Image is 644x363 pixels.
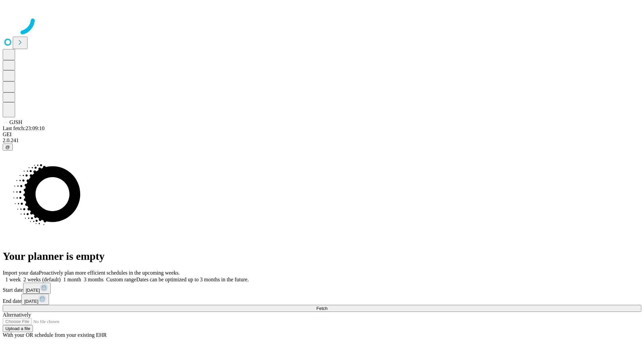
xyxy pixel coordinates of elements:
[3,294,641,305] div: End date
[3,131,641,137] div: GEI
[3,250,641,263] h1: Your planner is empty
[3,144,13,151] button: @
[3,332,107,338] span: With your OR schedule from your existing EHR
[39,270,180,276] span: Proactively plan more efficient schedules in the upcoming weeks.
[23,277,61,282] span: 2 weeks (default)
[3,137,641,144] div: 2.0.241
[5,145,10,150] span: @
[316,306,327,311] span: Fetch
[21,294,49,305] button: [DATE]
[84,277,104,282] span: 3 months
[9,119,22,125] span: GJSH
[26,288,40,293] span: [DATE]
[24,299,38,304] span: [DATE]
[3,325,33,332] button: Upload a file
[5,277,21,282] span: 1 week
[136,277,249,282] span: Dates can be optimized up to 3 months in the future.
[3,305,641,312] button: Fetch
[23,283,51,294] button: [DATE]
[3,125,45,131] span: Last fetch: 23:09:10
[3,270,39,276] span: Import your data
[3,283,641,294] div: Start date
[3,312,31,318] span: Alternatively
[106,277,136,282] span: Custom range
[63,277,81,282] span: 1 month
